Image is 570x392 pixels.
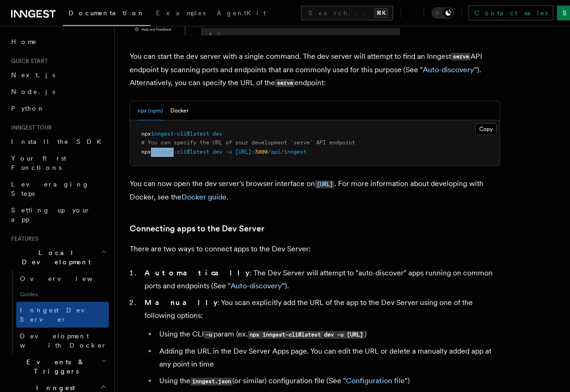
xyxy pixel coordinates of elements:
span: Events & Triggers [7,357,101,376]
li: Adding the URL in the Dev Server Apps page. You can edit the URL or delete a manually added app a... [157,345,500,371]
span: Overview [20,275,115,282]
button: Copy [475,123,497,135]
span: dev [213,131,222,137]
span: Guides [16,287,109,302]
code: [URL] [315,180,334,188]
span: Home [11,37,37,46]
button: Docker [170,101,188,120]
a: Home [7,33,109,50]
a: Python [7,100,109,117]
a: Development with Docker [16,328,109,354]
span: Next.js [11,71,55,79]
a: AgentKit [211,3,271,25]
code: inngest.json [190,378,232,386]
span: dev [213,149,222,155]
a: Examples [150,3,211,25]
span: Documentation [69,9,145,17]
span: Install the SDK [11,138,107,145]
a: Leveraging Steps [7,176,109,202]
li: Using the CLI param (ex. ) [157,328,500,341]
span: npx [141,149,151,155]
p: You can now open the dev server's browser interface on . For more information about developing wi... [130,177,500,204]
button: npx (npm) [138,101,163,120]
button: Events & Triggers [7,354,109,380]
span: Your first Functions [11,155,66,171]
a: Auto-discovery [423,65,474,74]
span: AgentKit [217,9,266,17]
a: Inngest Dev Server [16,302,109,328]
span: [URL]: [235,149,255,155]
span: Inngest tour [7,124,52,131]
a: Setting up your app [7,202,109,228]
span: Local Development [7,248,101,267]
button: Local Development [7,244,109,270]
code: serve [275,79,294,87]
strong: Automatically [144,268,250,277]
span: Node.js [11,88,55,95]
div: Local Development [7,270,109,354]
a: Your first Functions [7,150,109,176]
a: Next.js [7,67,109,83]
span: inngest-cli@latest [151,131,209,137]
a: Docker guide [182,193,226,201]
code: npx inngest-cli@latest dev -u [URL] [248,331,364,339]
span: Quick start [7,57,48,65]
span: Features [7,235,38,243]
span: Leveraging Steps [11,180,89,197]
a: Documentation [63,3,150,26]
a: Contact sales [469,6,553,20]
span: Development with Docker [20,332,107,349]
a: Overview [16,270,109,287]
span: Examples [156,9,206,17]
span: Setting up your app [11,206,91,223]
strong: Manually [144,298,218,307]
button: Search...⌘K [301,6,393,20]
button: Toggle dark mode [432,7,454,19]
span: 3000 [255,149,268,155]
span: Python [11,105,45,112]
kbd: ⌘K [375,8,388,18]
span: npx [141,131,151,137]
code: serve [451,53,470,61]
li: : The Dev Server will attempt to "auto-discover" apps running on common ports and endpoints (See ... [142,267,500,292]
span: -u [225,149,232,155]
li: : You scan explicitly add the URL of the app to the Dev Server using one of the following options: [142,296,500,388]
a: Auto-discovery [231,281,282,290]
p: There are two ways to connect apps to the Dev Server: [130,243,500,255]
a: Install the SDK [7,133,109,150]
a: [URL] [315,179,334,188]
p: You can start the dev server with a single command. The dev server will attempt to find an Innges... [130,50,500,90]
span: /api/inngest [268,149,307,155]
code: -u [204,331,213,339]
a: Connecting apps to the Dev Server [130,222,264,235]
span: inngest-cli@latest [151,149,209,155]
li: Using the (or similar) configuration file (See " ") [157,374,500,388]
span: # You can specify the URL of your development `serve` API endpoint [141,139,355,146]
a: Node.js [7,83,109,100]
a: Configuration file [346,376,405,385]
span: Inngest Dev Server [20,306,99,323]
